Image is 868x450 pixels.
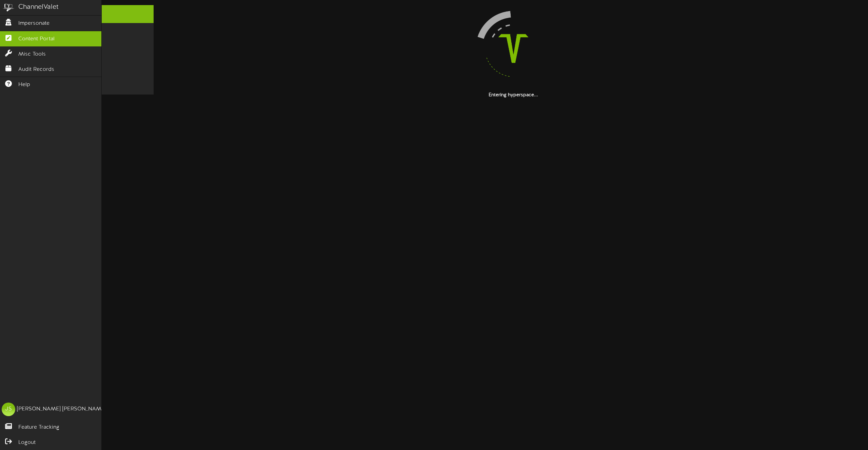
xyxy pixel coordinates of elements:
img: loading-spinner-4.png [470,5,557,92]
div: ChannelValet [18,2,59,12]
span: Impersonate [18,20,50,27]
div: JS [2,403,15,416]
span: Misc Tools [18,50,46,58]
span: Logout [18,439,36,447]
span: Help [18,81,30,89]
span: Feature Tracking [18,424,59,431]
div: [PERSON_NAME] [PERSON_NAME] [17,405,106,413]
strong: Entering hyperspace... [489,93,538,98]
span: Content Portal [18,35,55,43]
span: Audit Records [18,66,54,74]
